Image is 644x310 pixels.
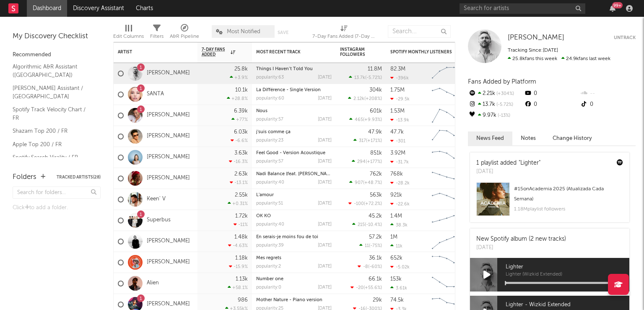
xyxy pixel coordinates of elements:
[495,102,513,107] span: -5.72 %
[256,214,332,218] div: OK KO
[147,91,164,98] a: SANTA
[353,138,382,143] div: ( )
[150,32,164,42] div: Filters
[428,231,466,252] svg: Chart title
[390,66,405,72] div: 82.3M
[256,256,281,260] a: Mes regrets
[256,172,332,176] div: Nadi Balance (feat. Sheila Maurice-Grey)
[580,99,636,110] div: 0
[390,171,403,177] div: 768k
[356,286,364,290] span: -20
[468,79,536,85] span: Fans Added by Platform
[390,138,405,144] div: -301
[256,193,274,197] a: L'amour
[390,264,410,270] div: -5.02k
[390,201,410,207] div: -22.6k
[390,213,402,219] div: 1.4M
[170,21,199,45] div: A&R Pipeline
[365,202,381,206] span: +72.2 %
[508,34,564,42] a: [PERSON_NAME]
[256,201,283,206] div: popularity: 51
[256,298,322,302] a: Mother Nature - Piano version
[13,153,92,162] a: Spotify Search Virality / FR
[256,109,332,113] div: Nous
[113,32,144,42] div: Edit Columns
[508,48,558,53] span: Tracking Since: [DATE]
[390,234,397,240] div: 1M
[318,243,332,248] div: [DATE]
[318,264,332,269] div: [DATE]
[496,113,510,118] span: -13 %
[369,276,382,282] div: 66.1k
[256,117,283,122] div: popularity: 57
[349,180,382,185] div: ( )
[370,244,381,248] span: -75 %
[580,88,636,99] div: --
[147,259,190,266] a: [PERSON_NAME]
[147,70,190,77] a: [PERSON_NAME]
[234,222,248,227] div: -11 %
[13,187,101,199] input: Search for folders...
[368,66,382,72] div: 11.8M
[256,159,283,164] div: popularity: 57
[318,96,332,101] div: [DATE]
[147,175,190,182] a: [PERSON_NAME]
[13,203,101,213] div: Click to add a folder.
[357,160,366,164] span: 294
[256,277,332,281] div: Number one
[235,87,248,93] div: 10.1k
[390,276,402,282] div: 153k
[428,273,466,294] svg: Chart title
[256,130,291,134] a: j'suis comme ça
[234,66,248,72] div: 25.8k
[228,201,248,206] div: +0.31 %
[113,21,144,45] div: Edit Columns
[349,117,382,122] div: ( )
[512,131,544,145] button: Notes
[256,235,318,239] a: En serais-je moins fou de toi
[256,180,284,185] div: popularity: 40
[390,222,408,228] div: 38.3k
[358,223,365,227] span: 215
[369,87,382,93] div: 304k
[256,285,281,290] div: popularity: 0
[468,88,524,99] div: 2.21k
[355,181,363,185] span: 907
[348,96,382,101] div: ( )
[147,301,190,308] a: [PERSON_NAME]
[318,159,332,164] div: [DATE]
[234,129,248,135] div: 6.03k
[506,262,629,272] span: Lighter
[524,88,579,99] div: 0
[390,50,453,55] div: Spotify Monthly Listeners
[373,297,382,303] div: 29k
[428,105,466,126] svg: Chart title
[13,140,92,149] a: Apple Top 200 / FR
[514,204,623,214] div: 1.18M playlist followers
[13,84,92,101] a: [PERSON_NAME] Assistant / [GEOGRAPHIC_DATA]
[348,201,382,206] div: ( )
[256,75,284,80] div: popularity: 63
[147,112,190,119] a: [PERSON_NAME]
[366,97,381,101] span: +208 %
[359,139,366,143] span: 317
[147,217,171,224] a: Superbus
[235,192,248,198] div: 2.55k
[428,252,466,273] svg: Chart title
[428,210,466,231] svg: Chart title
[366,223,381,227] span: -10.4 %
[476,159,540,168] div: 1 playlist added
[390,255,402,261] div: 652k
[228,285,248,290] div: +58.1 %
[506,272,629,277] span: Lighter (Wizkid Extended)
[318,201,332,206] div: [DATE]
[506,300,629,310] span: Lighter - Wizkid Extended
[352,159,382,164] div: ( )
[256,172,336,176] a: Nadi Balance (feat. [PERSON_NAME])
[370,150,382,156] div: 851k
[476,235,566,244] div: New Spotify album (2 new tracks)
[390,117,409,123] div: -13.9k
[118,50,181,55] div: Artist
[468,110,524,121] div: 9.97k
[256,256,332,260] div: Mes regrets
